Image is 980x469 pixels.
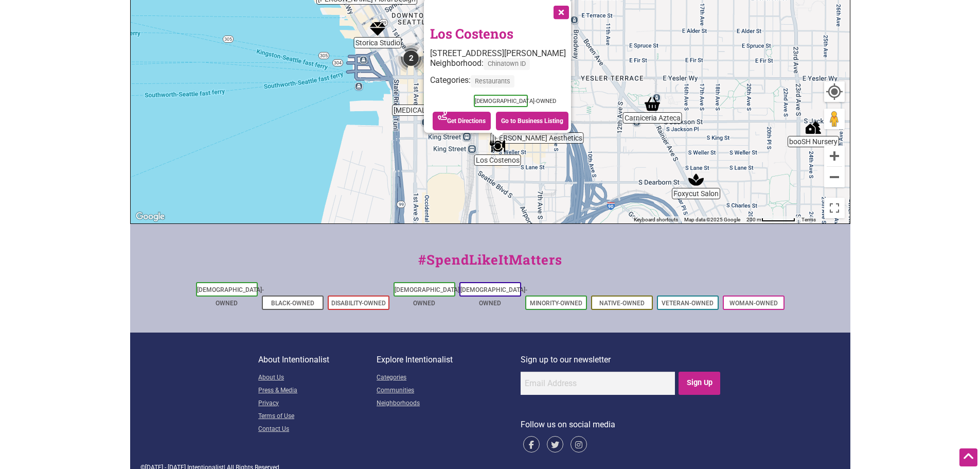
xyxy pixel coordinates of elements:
[471,76,514,88] span: Restaurants
[824,146,845,166] button: Zoom in
[684,217,740,222] span: Map data ©2025 Google
[746,217,761,222] span: 200 m
[645,96,660,112] div: Carniceria Azteca
[743,216,798,223] button: Map Scale: 200 m per 62 pixels
[133,210,167,223] img: Google
[521,418,722,431] p: Follow us on social media
[729,300,778,307] a: Woman-Owned
[433,112,491,130] a: Get Directions
[430,25,513,42] a: Los Costenos
[377,385,521,397] a: Communities
[484,58,530,70] span: Chinatown ID
[430,58,571,75] div: Neighborhood:
[258,353,377,367] p: About Intentionalist
[679,372,720,395] input: Sign Up
[460,286,527,307] a: [DEMOGRAPHIC_DATA]-Owned
[521,372,675,395] input: Email Address
[430,76,571,93] div: Categories:
[473,95,527,107] span: [DEMOGRAPHIC_DATA]-Owned
[258,397,377,410] a: Privacy
[530,300,582,307] a: Minority-Owned
[377,397,521,410] a: Neighborhoods
[197,286,264,307] a: [DEMOGRAPHIC_DATA]-Owned
[824,109,845,129] button: Drag Pegman onto the map to open Street View
[258,372,377,385] a: About Us
[824,81,845,102] button: Your Location
[823,197,845,219] button: Toggle fullscreen view
[395,286,461,307] a: [DEMOGRAPHIC_DATA]-Owned
[824,167,845,187] button: Zoom out
[133,210,167,223] a: Open this area in Google Maps (opens a new window)
[396,43,426,74] div: 2
[130,250,850,280] div: #SpendLikeItMatters
[258,423,377,436] a: Contact Us
[599,300,645,307] a: Native-Owned
[801,217,816,222] a: Terms
[490,138,505,154] div: Los Costenos
[377,372,521,385] a: Categories
[271,300,314,307] a: Black-Owned
[662,300,714,307] a: Veteran-Owned
[258,410,377,423] a: Terms of Use
[377,353,521,367] p: Explore Intentionalist
[331,300,386,307] a: Disability-Owned
[258,385,377,397] a: Press & Media
[806,120,821,135] div: booSH Nursery
[634,216,678,223] button: Keyboard shortcuts
[370,21,385,37] div: Storica Studio
[430,48,571,58] div: [STREET_ADDRESS][PERSON_NAME]
[496,112,568,130] a: Go to Business Listing
[521,353,722,367] p: Sign up to our newsletter
[688,172,704,187] div: Foxycut Salon
[959,448,977,466] div: Scroll Back to Top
